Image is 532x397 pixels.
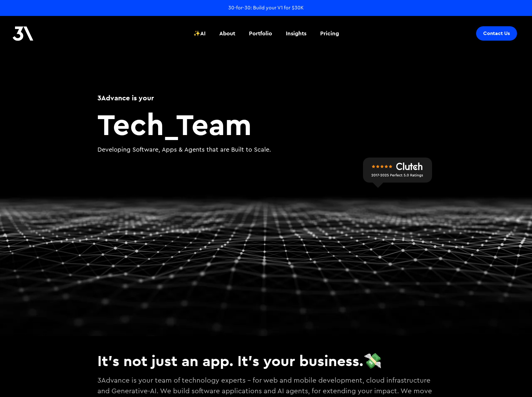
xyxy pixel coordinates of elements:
[216,22,239,45] a: About
[245,22,276,45] a: Portfolio
[219,29,235,38] div: About
[97,145,435,154] p: Developing Software, Apps & Agents that are Built to Scale.
[286,29,306,38] div: Insights
[249,29,272,38] div: Portfolio
[320,29,339,38] div: Pricing
[190,22,209,45] a: ✨AI
[97,93,435,103] h1: 3Advance is your
[97,352,435,370] h3: It's not just an app. It's your business.💸
[228,4,304,11] a: 30-for-30: Build your V1 for $30K
[316,22,343,45] a: Pricing
[193,29,206,38] div: ✨AI
[483,30,510,37] div: Contact Us
[164,105,176,143] span: _
[282,22,310,45] a: Insights
[97,105,164,143] span: Tech
[476,26,517,41] a: Contact Us
[97,109,435,139] h2: Team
